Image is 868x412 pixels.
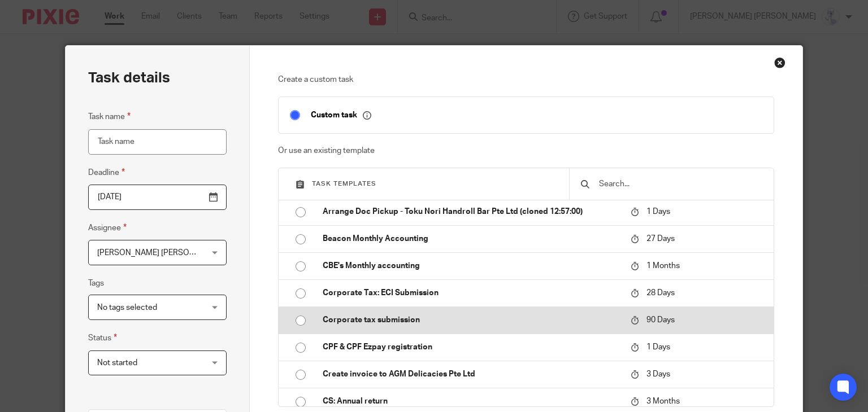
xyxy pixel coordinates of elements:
[646,208,670,216] span: 1 Days
[88,166,125,179] label: Deadline
[323,314,619,326] p: Corporate tax submission
[97,359,137,367] span: Not started
[97,249,223,257] span: [PERSON_NAME] [PERSON_NAME]
[278,74,774,85] p: Create a custom task
[323,369,619,380] p: Create invoice to AGM Delicacies Pte Ltd
[646,235,675,243] span: 27 Days
[323,260,619,271] p: CBE's Monthly accounting
[323,341,619,353] p: CPF & CPF Ezpay registration
[323,206,619,217] p: Arrange Doc Pickup - Toku Nori Handroll Bar Pte Ltd (cloned 12:57:00)
[88,110,131,123] label: Task name
[311,110,371,120] p: Custom task
[646,262,680,270] span: 1 Months
[774,57,785,68] div: Close this dialog window
[598,178,762,190] input: Search...
[88,278,104,289] label: Tags
[646,316,675,324] span: 90 Days
[646,370,670,378] span: 3 Days
[646,289,675,297] span: 28 Days
[88,331,117,344] label: Status
[88,68,170,87] h2: Task details
[323,287,619,299] p: Corporate Tax: ECI Submission
[88,221,127,234] label: Assignee
[88,185,227,210] input: Pick a date
[323,396,619,407] p: CS: Annual return
[646,343,670,351] span: 1 Days
[646,397,680,405] span: 3 Months
[97,304,157,312] span: No tags selected
[88,129,227,155] input: Task name
[312,181,376,187] span: Task templates
[278,145,774,156] p: Or use an existing template
[323,233,619,244] p: Beacon Monthly Accounting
